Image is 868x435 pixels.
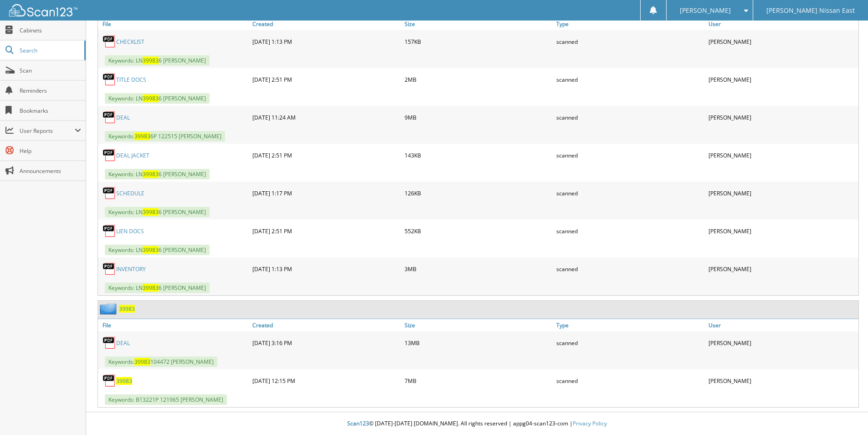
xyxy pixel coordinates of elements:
[706,146,858,164] div: [PERSON_NAME]
[706,70,858,89] div: [PERSON_NAME]
[347,419,369,427] span: Scan123
[103,186,116,200] img: PDF.png
[706,222,858,240] div: [PERSON_NAME]
[20,67,81,74] span: Scan
[402,32,555,51] div: 157KB
[20,167,81,175] span: Announcements
[250,146,402,164] div: [DATE] 2:51 PM
[98,319,250,331] a: File
[134,132,150,140] span: 39983
[706,108,858,126] div: [PERSON_NAME]
[103,148,116,162] img: PDF.png
[119,305,135,313] a: 39983
[554,319,706,331] a: Type
[116,339,130,347] a: DEAL
[822,391,868,435] iframe: Chat Widget
[706,18,858,30] a: User
[706,319,858,331] a: User
[116,76,146,84] a: TITLE DOCS
[116,38,144,46] a: CHECKLIST
[573,419,607,427] a: Privacy Policy
[105,283,210,293] span: Keywords: LN 6 [PERSON_NAME]
[250,184,402,202] div: [DATE] 1:17 PM
[103,110,116,124] img: PDF.png
[143,57,159,64] span: 39983
[706,334,858,352] div: [PERSON_NAME]
[250,70,402,89] div: [DATE] 2:51 PM
[554,70,706,89] div: scanned
[706,184,858,202] div: [PERSON_NAME]
[105,169,210,179] span: Keywords: LN 6 [PERSON_NAME]
[250,319,402,331] a: Created
[116,189,144,197] a: SCHEDULE
[143,94,159,102] span: 39983
[402,222,555,240] div: 552KB
[20,107,81,115] span: Bookmarks
[103,336,116,350] img: PDF.png
[554,260,706,278] div: scanned
[20,87,81,94] span: Reminders
[134,358,150,366] span: 39983
[103,262,116,276] img: PDF.png
[116,227,144,235] a: LIEN DOCS
[402,334,555,352] div: 13MB
[103,374,116,388] img: PDF.png
[250,108,402,126] div: [DATE] 11:24 AM
[105,93,210,104] span: Keywords: LN 6 [PERSON_NAME]
[143,284,159,292] span: 39983
[116,265,146,273] a: INVENTORY
[105,207,210,217] span: Keywords: LN 6 [PERSON_NAME]
[103,224,116,238] img: PDF.png
[706,260,858,278] div: [PERSON_NAME]
[402,319,555,331] a: Size
[402,146,555,164] div: 143KB
[250,372,402,390] div: [DATE] 12:15 PM
[250,18,402,30] a: Created
[250,32,402,51] div: [DATE] 1:13 PM
[100,303,119,314] img: folder2.png
[706,32,858,51] div: [PERSON_NAME]
[680,8,731,13] span: [PERSON_NAME]
[554,18,706,30] a: Type
[105,356,217,367] span: Keywords: 104472 [PERSON_NAME]
[554,108,706,126] div: scanned
[250,260,402,278] div: [DATE] 1:13 PM
[105,131,225,142] span: Keywords: 6P 122515 [PERSON_NAME]
[98,18,250,30] a: File
[766,8,855,13] span: [PERSON_NAME] Nissan East
[20,147,81,155] span: Help
[554,334,706,352] div: scanned
[706,372,858,390] div: [PERSON_NAME]
[105,394,227,405] span: Keywords: B13221P 121965 [PERSON_NAME]
[554,184,706,202] div: scanned
[250,222,402,240] div: [DATE] 2:51 PM
[402,372,555,390] div: 7MB
[554,146,706,164] div: scanned
[402,260,555,278] div: 3MB
[105,245,210,255] span: Keywords: LN 6 [PERSON_NAME]
[103,73,116,86] img: PDF.png
[402,108,555,126] div: 9MB
[105,55,210,66] span: Keywords: LN 6 [PERSON_NAME]
[554,222,706,240] div: scanned
[554,372,706,390] div: scanned
[20,47,80,54] span: Search
[402,184,555,202] div: 126KB
[250,334,402,352] div: [DATE] 3:16 PM
[20,26,81,34] span: Cabinets
[116,114,130,121] a: DEAL
[9,4,77,16] img: scan123-logo-white.svg
[143,246,159,254] span: 39983
[143,208,159,216] span: 39983
[402,70,555,89] div: 2MB
[20,127,75,135] span: User Reports
[103,35,116,48] img: PDF.png
[402,18,555,30] a: Size
[143,170,159,178] span: 39983
[554,32,706,51] div: scanned
[116,377,132,385] a: 39983
[116,152,149,159] a: DEAL JACKET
